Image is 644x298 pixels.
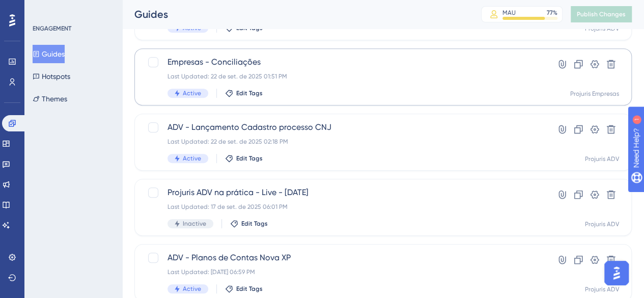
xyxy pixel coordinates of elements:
[225,89,263,97] button: Edit Tags
[571,6,632,22] button: Publish Changes
[225,154,263,162] button: Edit Tags
[225,285,263,293] button: Edit Tags
[183,220,206,228] span: Inactive
[71,5,74,13] div: 1
[183,285,201,293] span: Active
[230,220,268,228] button: Edit Tags
[167,252,517,264] span: ADV - Planos de Contas Nova XP
[502,9,516,17] div: MAU
[167,121,517,133] span: ADV - Lançamento Cadastro processo CNJ
[33,24,71,33] div: ENGAGEMENT
[601,258,632,288] iframe: UserGuiding AI Assistant Launcher
[167,138,517,146] div: Last Updated: 22 de set. de 2025 02:18 PM
[167,56,517,68] span: Empresas - Conciliações
[236,285,263,293] span: Edit Tags
[167,203,517,211] div: Last Updated: 17 de set. de 2025 06:01 PM
[33,90,67,108] button: Themes
[134,7,456,21] div: Guides
[236,89,263,97] span: Edit Tags
[33,67,70,86] button: Hotspots
[167,186,517,199] span: Projuris ADV na prática - Live - [DATE]
[570,90,619,98] div: Projuris Empresas
[577,10,626,18] span: Publish Changes
[585,24,619,33] div: Projuris ADV
[585,155,619,163] div: Projuris ADV
[236,154,263,162] span: Edit Tags
[183,89,201,97] span: Active
[585,220,619,228] div: Projuris ADV
[241,220,268,228] span: Edit Tags
[167,268,517,276] div: Last Updated: [DATE] 06:59 PM
[33,45,65,63] button: Guides
[585,285,619,293] div: Projuris ADV
[547,9,557,17] div: 77 %
[24,3,64,15] span: Need Help?
[167,72,517,80] div: Last Updated: 22 de set. de 2025 01:51 PM
[183,154,201,162] span: Active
